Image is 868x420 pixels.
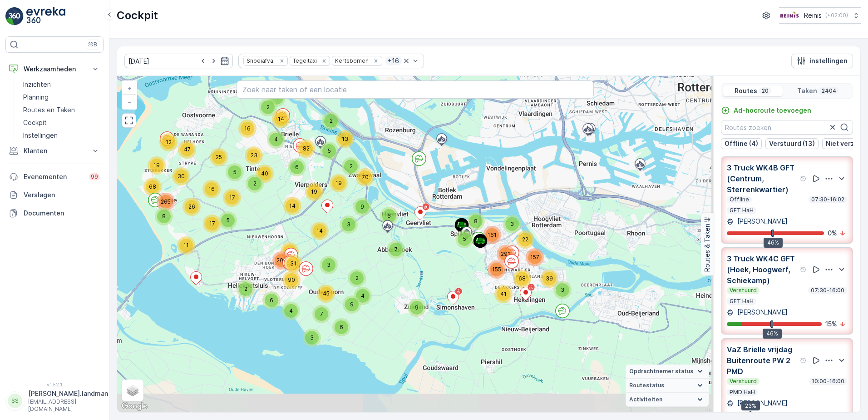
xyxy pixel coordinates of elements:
div: Snoeiafval [244,56,276,65]
div: 30 [172,167,190,185]
div: 46% [764,238,783,248]
button: instellingen [791,54,853,68]
div: 45 [317,285,335,303]
p: Reinis [804,11,822,20]
p: Verslagen [24,190,100,200]
span: 3 [561,286,564,293]
div: Remove Snoeiafval [277,57,287,65]
p: Werkzaamheden [24,65,85,74]
div: 19 [148,156,166,175]
span: 39 [546,275,553,282]
div: 7 [387,240,405,259]
button: Werkzaamheden [5,60,104,78]
div: 6 [332,318,350,336]
div: 2 [348,269,366,287]
div: 8 [467,212,485,230]
p: Verstuurd (13) [769,139,815,148]
a: Inzichten [20,78,104,91]
div: 82 [297,140,315,158]
div: 22 [516,230,534,249]
span: 6 [295,164,299,170]
div: SS [8,394,22,408]
a: Ad-hocroute toevoegen [721,106,811,115]
div: Tegeltaxi [290,56,318,65]
div: 14 [311,222,329,240]
p: 15 % [825,320,837,329]
span: 3 [327,261,330,268]
div: 157 [526,248,544,266]
p: [PERSON_NAME] [735,308,788,317]
span: − [128,98,132,105]
span: 6 [387,212,391,219]
p: GFT HaH [729,298,755,305]
span: 82 [303,145,310,152]
span: 6 [340,324,343,330]
p: Taken [797,86,817,95]
div: 17 [203,215,221,233]
div: 161 [483,226,501,244]
div: 2 [322,112,340,130]
div: 5 [226,163,244,181]
span: 22 [522,236,528,243]
span: + [128,84,132,92]
span: 155 [492,266,501,273]
p: Verstuurd [729,287,758,294]
p: 07:30-16:00 [810,287,845,294]
div: 3 [503,215,521,233]
div: 4 [282,302,300,320]
span: 9 [350,301,354,308]
div: 41 [494,285,513,303]
div: 11 [177,236,195,255]
input: Routes zoeken [721,120,853,135]
p: ⌘B [88,41,97,48]
div: 25 [210,148,228,166]
div: 14 [283,197,301,215]
p: 13 % [825,410,837,420]
input: Zoek naar taken of een locatie [237,80,594,99]
div: 6 [380,207,398,225]
p: instellingen [809,56,848,65]
div: 9 [408,299,426,317]
p: Cockpit [23,118,47,127]
span: 70 [362,174,369,180]
p: 20 [761,87,769,95]
div: 68 [143,178,162,196]
div: 14 [272,110,290,128]
div: 7 [312,305,330,323]
div: 3 [303,329,321,347]
span: 12 [166,139,172,145]
p: Routes [735,86,757,95]
a: Instellingen [20,129,104,142]
span: 11 [183,242,189,249]
span: 14 [278,115,284,122]
div: 47 [178,140,196,159]
span: 25 [216,154,222,160]
div: 90 [282,271,301,289]
div: help tooltippictogram [800,175,807,182]
p: 0 % [828,229,837,238]
div: 19 [330,174,348,192]
span: 8 [162,213,166,220]
div: 12 [159,133,178,151]
span: 9 [360,203,364,210]
span: 2 [330,117,333,124]
a: In zoomen [123,81,136,95]
p: PMD HaH [729,389,756,396]
div: 3 [553,281,572,299]
p: 99 [91,173,98,180]
div: 40 [256,165,274,183]
span: 16 [244,125,251,132]
span: 2 [350,163,353,170]
div: 39 [540,270,558,288]
p: Planning [23,93,49,102]
button: Verstuurd (13) [765,138,819,149]
p: Cockpit [117,8,158,23]
div: 2 [246,175,264,193]
span: 161 [488,231,497,238]
span: 68 [149,183,156,190]
div: 4 [267,130,285,149]
button: Klanten [5,142,104,160]
p: Evenementen [24,172,84,181]
span: 4 [274,136,278,143]
span: 292 [501,250,511,257]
